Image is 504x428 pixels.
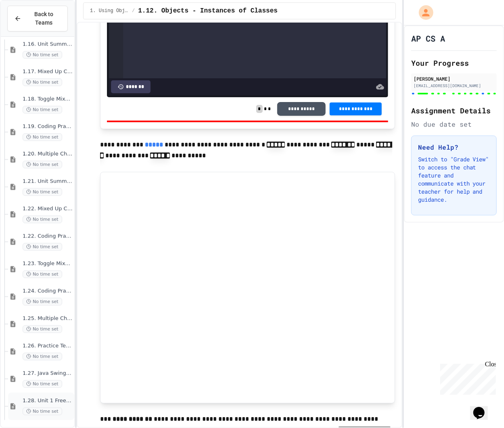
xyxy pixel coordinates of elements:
span: 1.25. Multiple Choice Exercises for Unit 1b (1.9-1.15) [23,315,73,322]
span: 1.21. Unit Summary 1b (1.7-1.15) [23,178,73,185]
p: Switch to "Grade View" to access the chat feature and communicate with your teacher for help and ... [418,155,490,204]
span: No time set [23,270,62,278]
span: No time set [23,188,62,196]
span: 1.16. Unit Summary 1a (1.1-1.6) [23,41,73,48]
span: Back to Teams [26,10,61,27]
div: Chat with us now!Close [3,3,56,51]
span: No time set [23,161,62,168]
span: No time set [23,78,62,86]
span: No time set [23,133,62,141]
span: No time set [23,407,62,415]
span: 1.17. Mixed Up Code Practice 1.1-1.6 [23,68,73,75]
button: Back to Teams [7,6,68,31]
span: No time set [23,215,62,223]
span: No time set [23,353,62,360]
span: 1. Using Objects and Methods [90,8,129,14]
h1: AP CS A [411,33,445,44]
span: No time set [23,298,62,305]
span: 1.28. Unit 1 Free Response Question (FRQ) Practice [23,397,73,404]
h2: Your Progress [411,57,497,69]
span: No time set [23,325,62,333]
span: 1.24. Coding Practice 1b (1.7-1.15) [23,288,73,294]
span: 1.22. Mixed Up Code Practice 1b (1.7-1.15) [23,205,73,212]
span: 1.26. Practice Test for Objects (1.12-1.14) [23,342,73,349]
div: No due date set [411,119,497,129]
span: 1.20. Multiple Choice Exercises for Unit 1a (1.1-1.6) [23,150,73,157]
iframe: chat widget [470,396,496,420]
span: 1.18. Toggle Mixed Up or Write Code Practice 1.1-1.6 [23,96,73,102]
h3: Need Help? [418,142,490,152]
span: 1.23. Toggle Mixed Up or Write Code Practice 1b (1.7-1.15) [23,260,73,267]
h2: Assignment Details [411,105,497,116]
span: 1.12. Objects - Instances of Classes [138,6,278,16]
div: [PERSON_NAME] [414,75,494,82]
span: No time set [23,380,62,388]
div: [EMAIL_ADDRESS][DOMAIN_NAME] [414,83,494,89]
span: / [132,8,135,14]
span: No time set [23,106,62,113]
div: My Account [410,3,435,22]
span: 1.22. Coding Practice 1b (1.7-1.15) [23,233,73,240]
iframe: chat widget [437,361,496,395]
span: No time set [23,243,62,251]
span: No time set [23,51,62,58]
span: 1.19. Coding Practice 1a (1.1-1.6) [23,123,73,130]
span: 1.27. Java Swing GUIs (optional) [23,370,73,377]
